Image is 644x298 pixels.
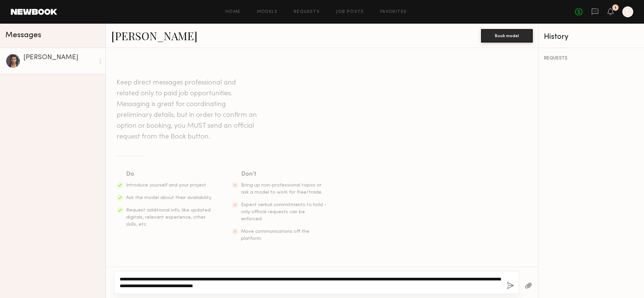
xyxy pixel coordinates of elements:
[481,29,533,43] button: Book model
[544,33,639,41] div: History
[241,229,309,241] span: Move communications off the platform.
[615,6,616,10] div: 1
[111,28,197,43] a: [PERSON_NAME]
[241,203,327,221] span: Expect verbal commitments to hold - only official requests can be enforced.
[380,10,407,14] a: Favorites
[126,208,211,227] span: Request additional info, like updated digitals, relevant experience, other skills, etc.
[294,10,320,14] a: Requests
[336,10,364,14] a: Job Posts
[5,31,41,39] span: Messages
[225,10,241,14] a: Home
[241,170,328,179] div: Don’t
[23,54,95,61] div: [PERSON_NAME]
[241,183,323,195] span: Bring up non-professional topics or ask a model to work for free/trade.
[257,10,278,14] a: Models
[126,196,212,200] span: Ask the model about their availability.
[126,170,213,179] div: Do
[481,32,533,38] a: Book model
[126,183,207,188] span: Introduce yourself and your project.
[622,6,633,17] a: L
[544,56,639,61] div: REQUESTS
[117,77,259,142] header: Keep direct messages professional and related only to paid job opportunities. Messaging is great ...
